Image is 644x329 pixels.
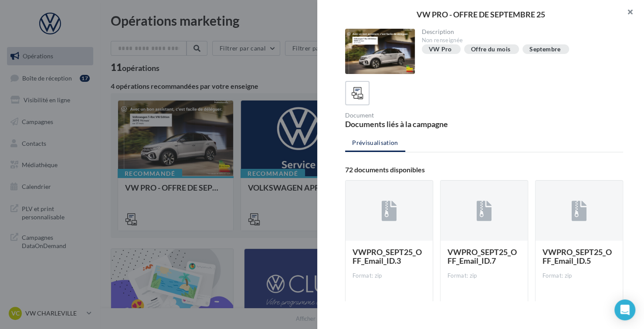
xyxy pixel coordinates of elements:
div: Description [422,29,617,35]
div: Non renseignée [422,37,617,44]
span: VWPRO_SEPT25_OFF_Email_ID.5 [542,247,612,265]
div: Document [345,112,481,118]
div: Offre du mois [471,46,511,53]
div: Septembre [529,46,560,53]
div: Format: zip [353,272,426,280]
div: VW Pro [429,46,452,53]
span: VWPRO_SEPT25_OFF_Email_ID.3 [353,247,422,265]
span: VWPRO_SEPT25_OFF_Email_ID.7 [447,247,517,265]
div: Format: zip [542,272,616,280]
div: Open Intercom Messenger [614,299,635,320]
div: 72 documents disponibles [345,166,623,173]
div: Format: zip [447,272,521,280]
div: Documents liés à la campagne [345,120,481,128]
div: VW PRO - OFFRE DE SEPTEMBRE 25 [331,10,630,18]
